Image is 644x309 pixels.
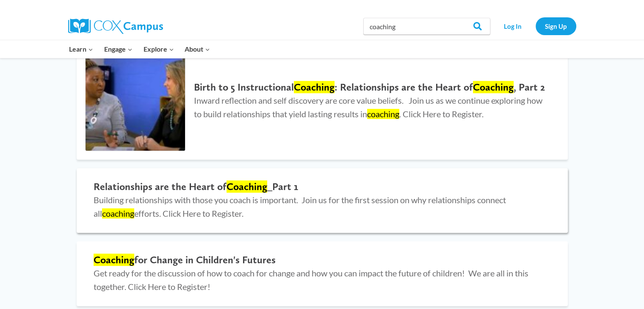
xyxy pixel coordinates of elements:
[179,40,216,58] button: Child menu of About
[363,18,490,35] input: Search Cox Campus
[102,208,134,218] mark: coaching
[227,180,267,193] mark: Coaching
[94,181,551,193] h2: Relationships are the Heart of _Part 1
[495,17,531,35] a: Log In
[64,40,216,58] nav: Primary Navigation
[99,40,138,58] button: Child menu of Engage
[194,95,542,119] span: Inward reflection and self discovery are core value beliefs. Join us as we continue exploring how...
[77,168,568,233] a: Relationships are the Heart ofCoaching_Part 1 Building relationships with those you coach is impo...
[94,254,551,266] h2: for Change in Children's Futures
[294,81,334,93] mark: Coaching
[94,254,134,266] mark: Coaching
[64,40,99,58] button: Child menu of Learn
[68,19,163,34] img: Cox Campus
[138,40,180,58] button: Child menu of Explore
[77,42,568,160] a: Birth to 5 Instructional Coaching: Relationships are the Heart of Coaching, Part 2 Birth to 5 Ins...
[194,81,550,94] h2: Birth to 5 Instructional : Relationships are the Heart of , Part 2
[536,17,576,35] a: Sign Up
[473,81,514,93] mark: Coaching
[94,268,528,292] span: Get ready for the discussion of how to coach for change and how you can impact the future of chil...
[367,109,399,119] mark: coaching
[77,241,568,306] a: Coachingfor Change in Children's Futures Get ready for the discussion of how to coach for change ...
[86,51,185,151] img: Birth to 5 Instructional Coaching: Relationships are the Heart of Coaching, Part 2
[495,17,576,35] nav: Secondary Navigation
[94,195,506,218] span: Building relationships with those you coach is important. Join us for the first session on why re...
